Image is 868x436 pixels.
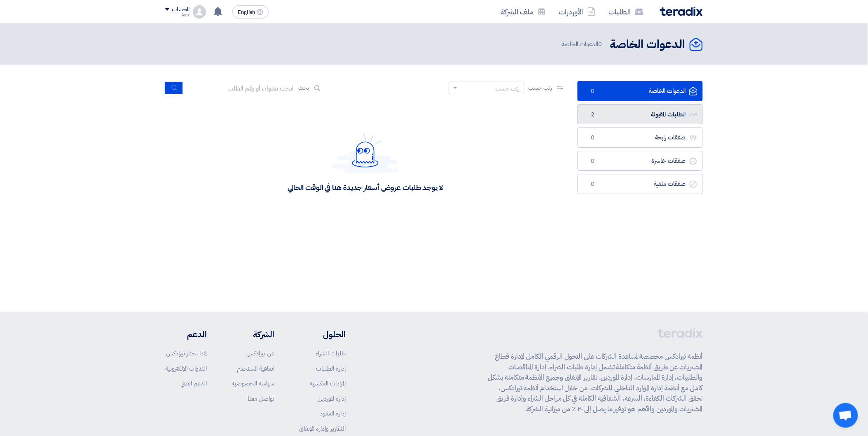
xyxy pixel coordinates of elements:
[833,403,858,428] div: Open chat
[578,151,703,171] a: صفقات خاسرة0
[193,5,206,19] img: profile_test.png
[246,349,274,358] a: عن تيرادكس
[496,84,520,93] div: رتب حسب
[180,379,207,388] a: الدعم الفني
[237,364,274,373] a: اتفاقية المستخدم
[165,364,207,373] a: الندوات الإلكترونية
[288,183,443,192] div: لا يوجد طلبات عروض أسعار جديدة هنا في الوقت الحالي
[310,379,346,388] a: المزادات العكسية
[238,9,255,15] span: English
[578,174,703,194] a: صفقات ملغية0
[588,157,598,165] span: 0
[232,379,274,388] a: سياسة الخصوصية
[298,83,309,92] span: بحث
[232,328,274,341] li: الشركة
[248,394,274,403] a: تواصل معنا
[299,328,346,341] li: الحلول
[588,134,598,142] span: 0
[165,328,207,341] li: الدعم
[578,104,703,125] a: الطلبات المقبولة2
[578,81,703,101] a: الدعوات الخاصة0
[299,424,346,433] a: التقارير وإدارة الإنفاق
[588,87,598,95] span: 0
[166,349,207,358] a: لماذا تختار تيرادكس
[529,83,552,92] span: رتب حسب
[232,5,269,19] button: English
[588,111,598,119] span: 2
[552,2,602,21] a: الأوردرات
[610,37,686,53] h2: الدعوات الخاصة
[602,2,650,21] a: الطلبات
[183,82,298,94] input: ابحث بعنوان أو رقم الطلب
[660,7,703,16] img: Teradix logo
[320,409,346,418] a: إدارة العقود
[318,394,346,403] a: إدارة الموردين
[494,2,552,21] a: ملف الشركة
[316,349,346,358] a: طلبات الشراء
[488,351,703,414] p: أنظمة تيرادكس مخصصة لمساعدة الشركات على التحول الرقمي الكامل لإدارة قطاع المشتريات عن طريق أنظمة ...
[172,6,190,13] div: الحساب
[332,133,398,173] img: Hello
[562,39,604,49] span: الدعوات الخاصة
[316,364,346,373] a: إدارة الطلبات
[598,39,602,49] span: 0
[578,128,703,148] a: صفقات رابحة0
[588,180,598,188] span: 0
[165,13,190,17] div: Amr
